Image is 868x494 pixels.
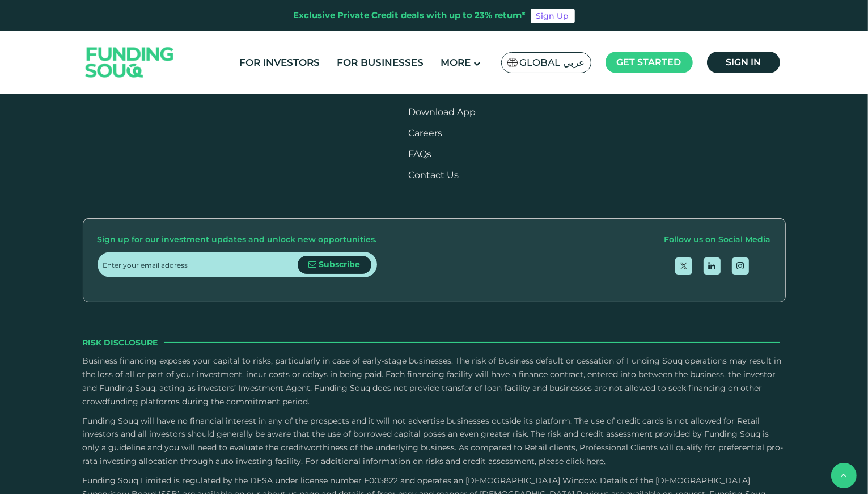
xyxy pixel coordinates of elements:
a: Reviews [408,86,446,96]
span: More [441,57,471,68]
input: Enter your email address [103,252,298,277]
a: open Twitter [675,257,692,275]
span: Risk Disclosure [83,336,158,349]
span: Global عربي [520,56,585,69]
a: For Investors [236,53,323,72]
a: Sign Up [531,9,575,23]
p: Business financing exposes your capital to risks, particularly in case of early-stage businesses.... [83,354,786,408]
div: Follow us on Social Media [664,233,771,247]
div: Sign up for our investment updates and unlock new opportunities. [98,233,377,247]
a: Download App [408,107,476,117]
span: Get started [617,57,681,67]
span: Subscribe [319,259,360,269]
a: here. [587,456,606,466]
button: back [831,463,857,488]
span: Careers [408,128,442,138]
img: twitter [680,263,687,269]
img: Logo [74,34,185,91]
span: Funding Souq will have no financial interest in any of the prospects and it will not advertise bu... [83,416,784,466]
span: Sign in [726,57,761,67]
a: open Linkedin [704,257,721,275]
a: For Businesses [334,53,426,72]
a: FAQs [408,149,431,159]
button: Subscribe [298,256,371,274]
img: SA Flag [507,58,518,67]
div: Exclusive Private Credit deals with up to 23% return* [294,9,526,22]
a: Contact Us [408,170,459,180]
a: open Instagram [732,257,749,275]
a: Sign in [707,52,780,73]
